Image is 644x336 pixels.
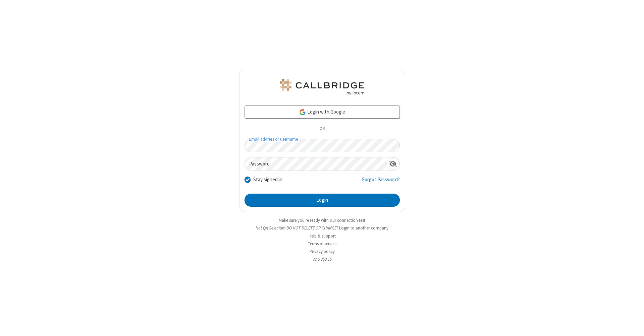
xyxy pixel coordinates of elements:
span: OR [317,124,327,134]
label: Stay signed in [253,176,282,184]
a: Make sure you're ready with our connection test [279,217,365,223]
li: Not QA Selenium DO NOT DELETE OR CHANGE? [239,225,405,231]
a: Forgot Password? [362,176,400,189]
a: Login with Google [245,105,400,119]
li: v2.6.350.15 [239,256,405,262]
button: Login [245,194,400,207]
a: Privacy policy [310,249,335,254]
input: Password [245,157,386,171]
img: google-icon.png [299,109,306,116]
input: Email address or username [245,139,400,152]
button: Login to another company [339,225,388,231]
div: Show password [386,157,399,170]
a: Terms of service [308,241,336,247]
img: QA Selenium DO NOT DELETE OR CHANGE [278,79,366,95]
a: Help & support [309,233,336,239]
